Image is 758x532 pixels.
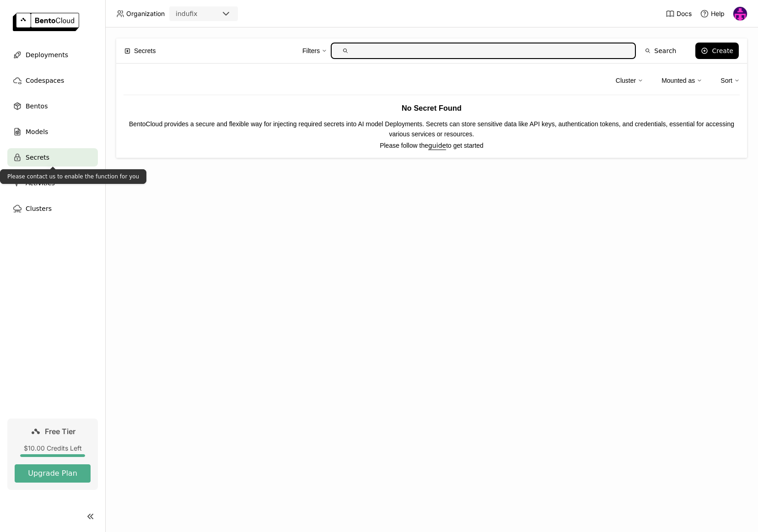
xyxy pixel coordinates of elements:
[24,24,101,31] div: Domain: [DOMAIN_NAME]
[712,47,733,54] div: Create
[302,46,320,56] div: Filters
[26,126,48,137] span: Models
[126,10,165,18] span: Organization
[25,58,32,65] img: tab_domain_overview_orange.svg
[26,101,48,112] span: Bentos
[26,15,45,22] div: v 4.0.25
[7,148,98,167] a: Secrets
[700,9,725,18] div: Help
[661,71,702,90] div: Mounted as
[124,140,740,150] p: Please follow the to get started
[15,444,91,452] div: $10.00 Credits Left
[711,10,725,18] span: Help
[13,13,79,31] img: logo
[199,10,199,19] input: Selected indufix.
[124,119,740,139] p: BentoCloud provides a secure and flexible way for injecting required secrets into AI model Deploy...
[26,152,49,163] span: Secrets
[677,10,692,18] span: Docs
[720,71,740,90] div: Sort
[302,41,327,60] div: Filters
[695,43,739,59] button: Create
[15,464,91,483] button: Upgrade Plan
[26,203,52,214] span: Clusters
[428,142,446,149] a: guide
[616,75,636,86] div: Cluster
[7,71,98,90] a: Codespaces
[91,58,98,65] img: tab_keywords_by_traffic_grey.svg
[7,97,98,115] a: Bentos
[640,43,682,59] button: Search
[45,427,75,436] span: Free Tier
[7,419,98,490] a: Free Tier$10.00 Credits LeftUpgrade Plan
[666,9,692,18] a: Docs
[26,75,64,86] span: Codespaces
[15,15,22,22] img: logo_orange.svg
[176,9,198,18] div: indufix
[26,49,68,60] span: Deployments
[7,46,98,64] a: Deployments
[616,71,643,90] div: Cluster
[101,59,154,64] div: Keywords by Traffic
[134,46,156,56] span: Secrets
[7,123,98,141] a: Models
[15,24,22,31] img: website_grey.svg
[661,75,695,86] div: Mounted as
[733,7,747,21] img: Francisco Carlos Moreno Junior
[35,59,82,64] div: Domain Overview
[124,102,740,114] h3: No Secret Found
[720,75,732,86] div: Sort
[7,199,98,218] a: Clusters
